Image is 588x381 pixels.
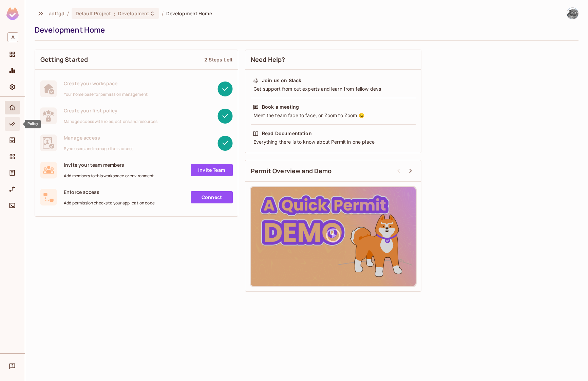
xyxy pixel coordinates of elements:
a: Invite Team [191,164,233,176]
span: Permit Overview and Demo [251,167,332,175]
span: Create your workspace [64,80,148,87]
div: Home [5,101,20,114]
span: Sync users and manage their access [64,146,133,151]
li: / [67,10,69,17]
div: Everything there is to know about Permit in one place [253,139,414,145]
span: Development [118,10,149,17]
div: Meet the team face to face, or Zoom to Zoom 😉 [253,112,414,119]
div: Development Home [35,25,575,35]
div: Get support from out experts and learn from fellow devs [253,86,414,92]
a: Connect [191,191,233,203]
span: the active workspace [49,10,64,17]
span: A [7,32,18,42]
span: Add permission checks to your application code [64,200,155,206]
span: Getting Started [40,55,88,64]
div: Help & Updates [5,359,20,373]
div: Audit Log [5,166,20,180]
span: Add members to this workspace or environment [64,173,154,179]
span: Manage access [64,134,133,141]
span: Create your first policy [64,107,157,114]
div: Policy [5,117,20,131]
div: Monitoring [5,64,20,77]
div: Book a meeting [262,104,299,110]
img: Umit Kitapcigil [567,8,578,19]
div: 2 Steps Left [204,56,232,63]
div: Settings [5,80,20,94]
div: Join us on Slack [262,77,301,84]
li: / [162,10,164,17]
span: Invite your team members [64,162,154,168]
div: Read Documentation [262,130,312,137]
span: : [113,11,116,16]
div: Elements [5,150,20,163]
div: URL Mapping [5,182,20,196]
div: Connect [5,199,20,212]
span: Enforce access [64,189,155,195]
div: Policy [25,120,41,128]
img: SReyMgAAAABJRU5ErkJggg== [6,7,19,20]
span: Development Home [166,10,212,17]
div: Projects [5,48,20,61]
div: Directory [5,133,20,147]
div: Workspace: adffgd [5,30,20,45]
span: Default Project [76,10,111,17]
span: Manage access with roles, actions and resources [64,119,157,124]
span: Need Help? [251,55,285,64]
span: Your home base for permission management [64,92,148,97]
